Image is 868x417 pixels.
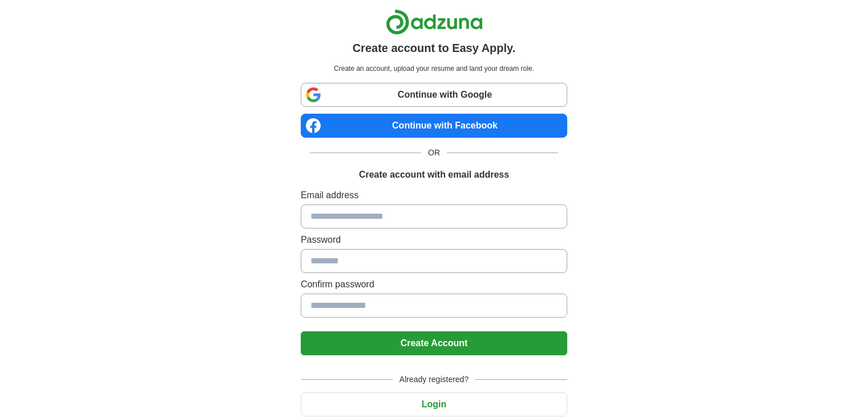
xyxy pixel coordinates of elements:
span: OR [421,147,447,159]
label: Email address [301,189,567,202]
button: Create Account [301,331,567,355]
span: Already registered? [393,374,475,386]
label: Password [301,233,567,247]
button: Login [301,392,567,416]
img: Adzuna logo [386,9,483,35]
label: Confirm password [301,278,567,291]
h1: Create account to Easy Apply. [353,39,516,57]
a: Login [301,399,567,409]
p: Create an account, upload your resume and land your dream role. [303,63,565,74]
a: Continue with Facebook [301,114,567,138]
a: Continue with Google [301,83,567,107]
h1: Create account with email address [359,168,509,182]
